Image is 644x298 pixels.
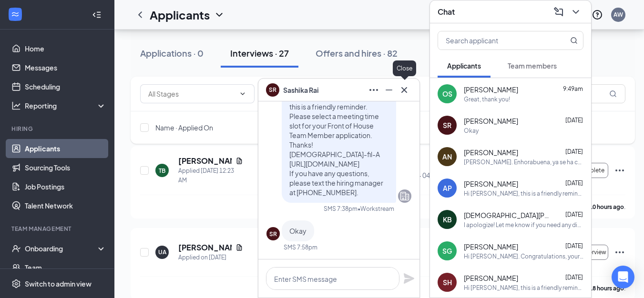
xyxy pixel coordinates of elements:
[25,58,106,77] a: Messages
[443,278,452,287] div: SH
[442,152,452,161] div: AN
[235,244,243,251] svg: Document
[159,167,165,175] div: TB
[11,279,21,288] svg: Settings
[565,179,583,187] span: [DATE]
[570,6,582,18] svg: ChevronDown
[403,273,415,284] svg: Plane
[438,31,551,50] input: Search applicant
[25,101,107,110] div: Reporting
[11,244,21,253] svg: UserCheck
[570,37,578,44] svg: MagnifyingGlass
[565,117,583,124] span: [DATE]
[464,127,479,135] div: Okay
[393,60,416,76] div: Close
[553,6,564,18] svg: ComposeMessage
[11,125,104,133] div: Hiring
[447,61,481,70] span: Applicants
[25,158,106,177] a: Sourcing Tools
[565,211,583,218] span: [DATE]
[10,10,20,19] svg: WorkstreamLogo
[269,230,277,238] div: SR
[399,84,410,96] svg: Cross
[464,95,510,103] div: Great, thank you!
[442,89,452,99] div: OS
[565,242,583,249] span: [DATE]
[443,120,451,130] div: SR
[25,77,106,96] a: Scheduling
[443,215,452,224] div: KB
[589,285,624,292] b: 18 hours ago
[316,47,398,59] div: Offers and hires · 82
[551,4,566,20] button: ComposeMessage
[614,165,625,176] svg: Ellipses
[11,101,21,110] svg: Analysis
[235,157,243,165] svg: Document
[592,9,603,20] svg: QuestionInfo
[464,158,583,166] div: [PERSON_NAME]. Enhorabuena, ya se ha confirmado su entrevista in situ con [DEMOGRAPHIC_DATA]-fil-...
[358,205,394,213] span: • Workstream
[178,156,232,166] h5: [PERSON_NAME]
[140,47,204,59] div: Applications · 0
[565,274,583,281] span: [DATE]
[589,203,624,210] b: 10 hours ago
[383,84,395,96] svg: Minimize
[25,196,106,215] a: Talent Network
[612,266,634,288] div: Open Intercom Messenger
[464,221,583,229] div: I apologize! Let me know if you need any different times for your interview and I will try my bes...
[565,148,583,155] span: [DATE]
[366,82,381,98] button: Ellipses
[239,90,246,98] svg: ChevronDown
[25,244,98,253] div: Onboarding
[324,205,358,213] div: SMS 7:38pm
[134,9,146,20] svg: ChevronLeft
[158,248,166,256] div: UA
[25,39,106,58] a: Home
[464,116,518,126] span: [PERSON_NAME]
[399,190,410,202] svg: Company
[381,82,397,98] button: Minimize
[178,253,243,262] div: Applied on [DATE]
[25,279,92,288] div: Switch to admin view
[178,242,232,253] h5: [PERSON_NAME]
[464,210,550,220] span: [DEMOGRAPHIC_DATA][PERSON_NAME]
[25,139,106,158] a: Applicants
[178,166,243,185] div: Applied [DATE] 12:23 AM
[508,61,557,70] span: Team members
[150,7,210,23] h1: Applicants
[283,85,319,95] span: Sashika Rai
[568,4,583,20] button: ChevronDown
[464,284,583,292] div: Hi [PERSON_NAME], this is a friendly reminder. Please select an interview time slot for your Back...
[368,84,379,96] svg: Ellipses
[25,258,106,277] a: Team
[442,246,452,256] div: SG
[92,10,102,20] svg: Collapse
[148,89,235,99] input: All Stages
[155,123,213,132] span: Name · Applied On
[464,273,518,283] span: [PERSON_NAME]
[464,148,518,157] span: [PERSON_NAME]
[609,90,617,98] svg: MagnifyingGlass
[614,247,625,258] svg: Ellipses
[289,93,383,197] span: Hi [PERSON_NAME], this is a friendly reminder. Please select a meeting time slot for your Front o...
[464,189,583,198] div: Hi [PERSON_NAME], this is a friendly reminder. Your interview with [DEMOGRAPHIC_DATA]-fil-A for F...
[397,82,412,98] button: Cross
[464,242,518,251] span: [PERSON_NAME]
[11,225,104,233] div: Team Management
[464,85,518,94] span: [PERSON_NAME]
[289,227,307,235] span: Okay
[563,85,583,92] span: 9:49am
[613,10,623,19] div: AW
[25,177,106,196] a: Job Postings
[443,183,452,193] div: AP
[214,9,225,20] svg: ChevronDown
[464,179,518,189] span: [PERSON_NAME]
[438,7,455,17] h3: Chat
[284,243,317,251] div: SMS 7:58pm
[230,47,289,59] div: Interviews · 27
[464,252,583,260] div: Hi [PERSON_NAME]. Congratulations, your onsite interview with [DEMOGRAPHIC_DATA]-fil-A for Front ...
